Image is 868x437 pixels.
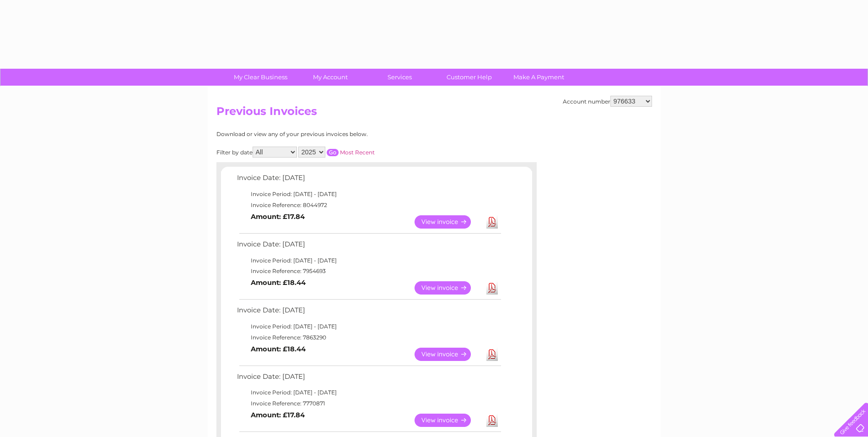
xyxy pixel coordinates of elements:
[415,215,482,229] a: View
[251,345,306,353] b: Amount: £18.44
[235,304,502,321] td: Invoice Date: [DATE]
[223,69,298,86] a: My Clear Business
[235,189,502,200] td: Invoice Period: [DATE] - [DATE]
[486,215,498,229] a: Download
[563,96,652,107] div: Account number
[251,213,305,221] b: Amount: £17.84
[216,131,457,137] div: Download or view any of your previous invoices below.
[486,281,498,295] a: Download
[216,105,652,122] h2: Previous Invoices
[235,371,502,388] td: Invoice Date: [DATE]
[340,149,375,156] a: Most Recent
[415,348,482,361] a: View
[486,348,498,361] a: Download
[235,332,502,343] td: Invoice Reference: 7863290
[235,266,502,277] td: Invoice Reference: 7954693
[292,69,368,86] a: My Account
[216,147,457,158] div: Filter by date
[431,69,507,86] a: Customer Help
[235,200,502,211] td: Invoice Reference: 8044972
[415,414,482,427] a: View
[486,414,498,427] a: Download
[235,238,502,255] td: Invoice Date: [DATE]
[251,411,305,419] b: Amount: £17.84
[415,281,482,295] a: View
[251,279,306,287] b: Amount: £18.44
[235,398,502,409] td: Invoice Reference: 7770871
[235,255,502,266] td: Invoice Period: [DATE] - [DATE]
[235,387,502,398] td: Invoice Period: [DATE] - [DATE]
[235,172,502,189] td: Invoice Date: [DATE]
[362,69,437,86] a: Services
[235,321,502,332] td: Invoice Period: [DATE] - [DATE]
[501,69,577,86] a: Make A Payment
